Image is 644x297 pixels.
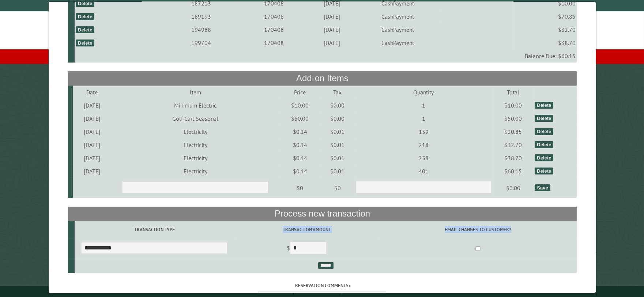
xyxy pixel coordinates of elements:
[354,125,492,138] td: 139
[534,168,553,174] div: Delete
[493,151,534,165] td: $38.70
[75,40,94,46] div: Delete
[514,10,576,23] td: $70.85
[493,86,534,99] td: Total
[235,226,378,233] label: Transaction Amount
[320,165,354,178] td: $0.01
[354,36,441,49] td: CashPayment
[75,13,94,20] div: Delete
[309,10,354,23] td: [DATE]
[534,102,553,109] div: Delete
[320,178,354,198] td: $0
[279,86,320,99] td: Price
[354,23,441,36] td: CashPayment
[75,26,94,33] div: Delete
[320,86,354,99] td: Tax
[493,112,534,125] td: $50.00
[234,238,379,259] td: $
[72,165,111,178] td: [DATE]
[279,125,320,138] td: $0.14
[68,71,576,85] th: Add-on Items
[354,112,492,125] td: 1
[111,112,279,125] td: Golf Cart Seasonal
[111,99,279,112] td: Minimum Electric
[514,36,576,49] td: $38.70
[279,112,320,125] td: $50.00
[72,86,111,99] td: Date
[354,165,492,178] td: 401
[534,184,550,191] div: Save
[354,10,441,23] td: CashPayment
[279,178,320,198] td: $0
[279,99,320,112] td: $10.00
[238,23,309,36] td: 170408
[493,165,534,178] td: $60.15
[320,112,354,125] td: $0.00
[163,36,238,49] td: 199704
[534,115,553,122] div: Delete
[72,112,111,125] td: [DATE]
[72,138,111,151] td: [DATE]
[309,36,354,49] td: [DATE]
[514,23,576,36] td: $32.70
[493,178,534,198] td: $0.00
[309,23,354,36] td: [DATE]
[75,226,233,233] label: Transaction Type
[74,49,576,63] td: Balance Due: $60.15
[163,23,238,36] td: 194988
[279,151,320,165] td: $0.14
[279,138,320,151] td: $0.14
[534,128,553,135] div: Delete
[72,151,111,165] td: [DATE]
[111,138,279,151] td: Electricity
[320,138,354,151] td: $0.01
[320,99,354,112] td: $0.00
[111,165,279,178] td: Electricity
[354,86,492,99] td: Quantity
[354,151,492,165] td: 258
[354,99,492,112] td: 1
[320,151,354,165] td: $0.01
[163,10,238,23] td: 189193
[72,125,111,138] td: [DATE]
[534,141,553,148] div: Delete
[380,226,575,233] label: Email changes to customer?
[534,154,553,161] div: Delete
[281,289,364,294] small: © Campground Commander LLC. All rights reserved.
[238,36,309,49] td: 170408
[68,282,576,289] label: Reservation comments:
[320,125,354,138] td: $0.01
[493,138,534,151] td: $32.70
[111,125,279,138] td: Electricity
[493,125,534,138] td: $20.85
[72,99,111,112] td: [DATE]
[111,86,279,99] td: Item
[493,99,534,112] td: $10.00
[354,138,492,151] td: 218
[68,207,576,221] th: Process new transaction
[238,10,309,23] td: 170408
[279,165,320,178] td: $0.14
[111,151,279,165] td: Electricity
